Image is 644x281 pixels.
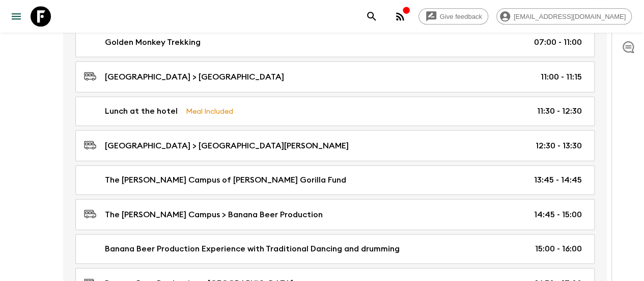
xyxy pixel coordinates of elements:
p: Banana Beer Production Experience with Traditional Dancing and drumming [105,243,400,255]
span: [EMAIL_ADDRESS][DOMAIN_NAME] [508,13,631,20]
p: [GEOGRAPHIC_DATA] > [GEOGRAPHIC_DATA][PERSON_NAME] [105,140,349,152]
p: Lunch at the hotel [105,105,178,117]
a: The [PERSON_NAME] Campus > Banana Beer Production14:45 - 15:00 [75,199,595,230]
a: Golden Monkey Trekking07:00 - 11:00 [75,28,595,57]
a: [GEOGRAPHIC_DATA] > [GEOGRAPHIC_DATA]11:00 - 11:15 [75,61,595,92]
span: Give feedback [434,13,488,20]
p: 11:30 - 12:30 [537,105,582,117]
p: 07:00 - 11:00 [534,36,582,48]
a: [GEOGRAPHIC_DATA] > [GEOGRAPHIC_DATA][PERSON_NAME]12:30 - 13:30 [75,130,595,161]
a: Give feedback [418,8,488,24]
p: Meal Included [186,106,233,117]
div: [EMAIL_ADDRESS][DOMAIN_NAME] [496,8,632,24]
p: 11:00 - 11:15 [541,71,582,83]
button: menu [6,6,26,27]
p: 15:00 - 16:00 [535,243,582,255]
p: Golden Monkey Trekking [105,36,201,48]
button: search adventures [361,6,382,27]
p: [GEOGRAPHIC_DATA] > [GEOGRAPHIC_DATA] [105,71,284,83]
p: The [PERSON_NAME] Campus > Banana Beer Production [105,209,323,221]
p: 13:45 - 14:45 [534,174,582,186]
a: Lunch at the hotelMeal Included11:30 - 12:30 [75,96,595,126]
p: 12:30 - 13:30 [536,140,582,152]
a: The [PERSON_NAME] Campus of [PERSON_NAME] Gorilla Fund13:45 - 14:45 [75,165,595,195]
p: The [PERSON_NAME] Campus of [PERSON_NAME] Gorilla Fund [105,174,346,186]
p: 14:45 - 15:00 [534,209,582,221]
a: Banana Beer Production Experience with Traditional Dancing and drumming15:00 - 16:00 [75,234,595,264]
